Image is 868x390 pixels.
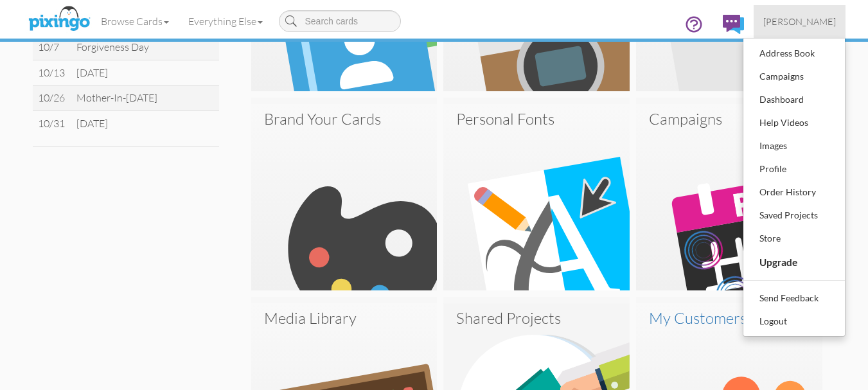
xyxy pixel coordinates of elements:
[756,312,832,331] div: Logout
[456,310,617,326] h3: Shared Projects
[756,252,832,272] div: Upgrade
[743,157,845,181] a: Profile
[743,204,845,227] a: Saved Projects
[743,227,845,250] a: Store
[743,65,845,88] a: Campaigns
[649,111,810,127] h3: Campaigns
[756,229,832,248] div: Store
[25,3,93,35] img: pixingo logo
[754,5,846,38] a: [PERSON_NAME]
[743,287,845,310] a: Send Feedback
[71,60,219,85] td: [DATE]
[756,182,832,202] div: Order History
[756,206,832,225] div: Saved Projects
[763,16,836,27] span: [PERSON_NAME]
[443,104,630,290] img: personal-font.svg
[71,85,219,111] td: Mother-In-[DATE]
[756,136,832,155] div: Images
[756,113,832,132] div: Help Videos
[756,90,832,109] div: Dashboard
[723,15,744,34] img: comments.svg
[264,111,425,127] h3: Brand Your Cards
[743,42,845,65] a: Address Book
[756,288,832,308] div: Send Feedback
[743,134,845,157] a: Images
[33,60,71,85] td: 10/13
[636,104,822,290] img: ripll_dashboard.svg
[743,310,845,333] a: Logout
[91,5,179,37] a: Browse Cards
[743,111,845,134] a: Help Videos
[264,310,425,326] h3: Media Library
[649,310,810,326] h3: My Customers
[456,111,617,127] h3: Personal Fonts
[743,250,845,274] a: Upgrade
[743,181,845,204] a: Order History
[756,67,832,86] div: Campaigns
[743,88,845,111] a: Dashboard
[279,10,401,32] input: Search cards
[756,44,832,63] div: Address Book
[251,104,438,290] img: brand-cards.svg
[33,111,71,136] td: 10/31
[71,111,219,136] td: [DATE]
[179,5,272,37] a: Everything Else
[33,85,71,111] td: 10/26
[756,159,832,179] div: Profile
